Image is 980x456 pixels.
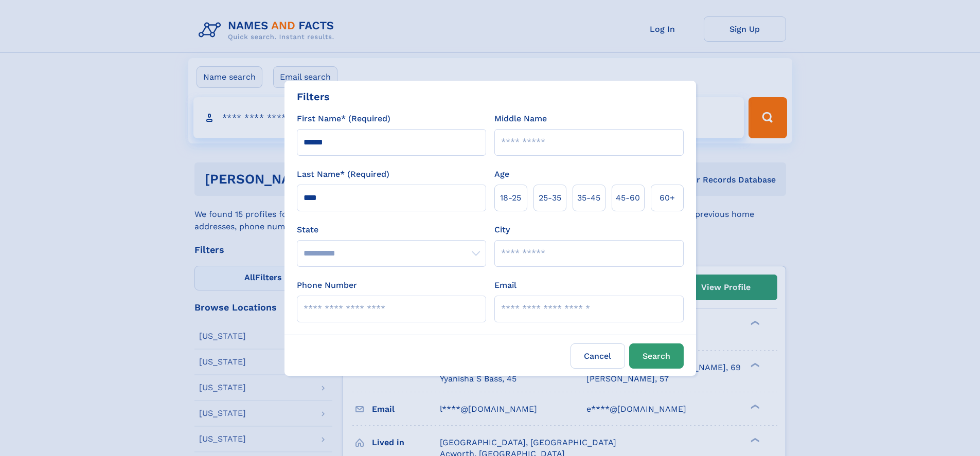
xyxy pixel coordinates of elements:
[500,192,521,204] span: 18‑25
[629,343,684,369] button: Search
[494,224,510,236] label: City
[539,192,561,204] span: 25‑35
[494,113,547,125] label: Middle Name
[494,168,509,180] label: Age
[297,113,390,125] label: First Name* (Required)
[577,192,600,204] span: 35‑45
[297,279,357,291] label: Phone Number
[616,192,640,204] span: 45‑60
[660,192,675,204] span: 60+
[571,343,625,369] label: Cancel
[297,89,330,104] div: Filters
[297,168,389,180] label: Last Name* (Required)
[494,279,516,291] label: Email
[297,224,486,236] label: State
